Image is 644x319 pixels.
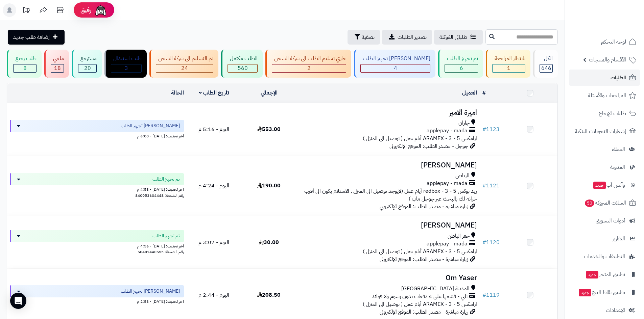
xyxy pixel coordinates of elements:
[18,3,35,19] a: تحديثات المنصة
[394,64,397,72] span: 4
[156,55,213,62] div: تم التسليم الى شركة الشحن
[540,55,553,62] div: الكل
[462,89,477,97] a: العميل
[569,87,640,104] a: المراجعات والأسئلة
[439,33,467,41] span: طلباتي المُوكلة
[588,91,626,100] span: المراجعات والأسئلة
[152,233,180,239] span: تم تجهيز الطلب
[482,291,500,299] a: #1119
[482,182,486,190] span: #
[23,64,27,72] span: 8
[586,271,598,278] span: جديد
[482,238,486,246] span: #
[198,238,229,246] span: اليوم - 3:07 م
[482,238,500,246] a: #1120
[569,231,640,247] a: التقارير
[54,64,61,72] span: 18
[103,50,148,78] a: طلب استبدال 3
[264,50,353,78] a: جاري تسليم الطلب الى شركة الشحن 2
[257,125,281,133] span: 553.00
[363,134,477,142] span: ارامكس ARAMEX - 3 - 5 أيام عمل ( توصيل الى المنزل )
[43,50,70,78] a: ملغي 18
[585,200,594,207] span: 50
[482,125,486,133] span: #
[353,50,437,78] a: [PERSON_NAME] تجهيز الطلب 4
[372,293,468,300] span: تابي - قسّمها على 4 دفعات بدون رسوم ولا فوائد
[541,64,551,72] span: 646
[612,234,625,243] span: التقارير
[437,50,484,78] a: تم تجهيز الطلب 6
[427,240,468,248] span: applepay - mada
[152,176,180,183] span: تم تجهيز الطلب
[585,270,625,279] span: تطبيق المتجر
[171,89,184,97] a: الحالة
[380,255,468,263] span: زيارة مباشرة - مصدر الطلب: الموقع الإلكتروني
[51,55,64,62] div: ملغي
[363,300,477,308] span: ارامكس ARAMEX - 3 - 5 أيام عمل ( توصيل الى المنزل )
[78,55,97,62] div: مسترجع
[455,172,470,180] span: الرياض
[398,33,427,41] span: تصدير الطلبات
[532,50,559,78] a: الكل646
[448,232,470,240] span: حفر الباطن
[5,50,43,78] a: طلب رجيع 8
[84,64,91,72] span: 20
[569,105,640,122] a: طلبات الإرجاع
[362,33,375,41] span: تصفية
[257,182,281,190] span: 190.00
[51,64,64,72] div: 18
[401,285,470,293] span: المدينة [GEOGRAPHIC_DATA]
[199,89,230,97] a: تاريخ الطلب
[257,291,281,299] span: 208.50
[575,127,626,136] span: إشعارات التحويلات البنكية
[10,132,184,139] div: اخر تحديث: [DATE] - 6:00 م
[569,34,640,50] a: لوحة التحكم
[198,182,229,190] span: اليوم - 4:24 م
[111,64,141,72] div: 3
[261,89,278,97] a: الإجمالي
[14,64,36,72] div: 8
[10,297,184,304] div: اخر تحديث: [DATE] - 2:53 م
[578,288,625,297] span: تطبيق نقاط البيع
[220,50,264,78] a: الطلب مكتمل 560
[458,119,470,127] span: جازان
[445,64,478,72] div: 6
[434,30,483,45] a: طلباتي المُوكلة
[94,3,108,17] img: ai-face.png
[10,185,184,192] div: اخر تحديث: [DATE] - 4:53 م
[135,192,184,198] span: رقم الشحنة: 840053604448
[198,291,229,299] span: اليوم - 2:44 م
[484,50,532,78] a: بانتظار المراجعة 1
[272,64,346,72] div: 2
[569,141,640,157] a: العملاء
[259,238,279,246] span: 30.00
[584,252,625,261] span: التطبيقات والخدمات
[299,221,477,229] h3: [PERSON_NAME]
[238,64,248,72] span: 560
[272,55,346,62] div: جاري تسليم الطلب الى شركة الشحن
[593,182,606,189] span: جديد
[78,64,96,72] div: 20
[569,123,640,139] a: إشعارات التحويلات البنكية
[363,247,477,256] span: ارامكس ARAMEX - 3 - 5 أيام عمل ( توصيل الى المنزل )
[382,30,432,45] a: تصدير الطلبات
[569,213,640,229] a: أدوات التسويق
[198,125,229,133] span: اليوم - 5:16 م
[482,125,500,133] a: #1123
[599,109,626,118] span: طلبات الإرجاع
[156,64,213,72] div: 24
[10,242,184,249] div: اخر تحديث: [DATE] - 4:56 م
[569,177,640,193] a: وآتس آبجديد
[492,55,525,62] div: بانتظار المراجعة
[304,187,477,203] span: ريد بوكس redbox - 3 - 5 أيام عمل (لايوجد توصيل الى المنزل , الاستلام يكون الى أقرب خزانة لك بالبح...
[10,293,26,309] div: Open Intercom Messenger
[228,55,258,62] div: الطلب مكتمل
[111,55,142,62] div: طلب استبدال
[612,144,625,154] span: العملاء
[606,305,625,315] span: الإعدادات
[380,203,468,211] span: زيارة مباشرة - مصدر الطلب: الموقع الإلكتروني
[348,30,380,45] button: تصفية
[138,249,184,255] span: رقم الشحنة: 50487440555
[569,284,640,300] a: تطبيق نقاط البيعجديد
[307,64,311,72] span: 2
